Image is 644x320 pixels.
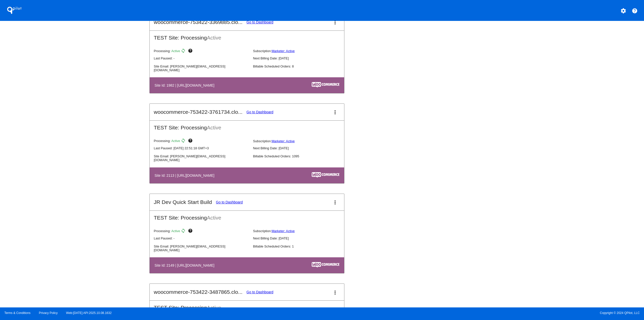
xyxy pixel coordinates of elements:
p: Processing: [154,228,249,234]
span: Active [207,125,221,130]
h2: woocommerce-753422-3487865.clo... [154,289,243,295]
p: Last Paused: - [154,236,249,240]
p: Next Billing Date: [DATE] [253,146,348,150]
p: Billable Scheduled Orders: 1 [253,244,348,248]
span: Active [207,305,221,310]
span: Active [207,215,221,221]
a: Marketer: Active [272,49,295,53]
p: Billable Scheduled Orders: 1095 [253,154,348,158]
span: Active [171,49,180,53]
a: Go to Dashboard [216,200,243,204]
h2: TEST Site: Processing [150,31,344,41]
p: Processing: [154,138,249,144]
mat-icon: help [632,8,638,14]
mat-icon: sync [181,228,187,234]
h2: TEST Site: Processing [150,301,344,311]
mat-icon: help [188,48,194,54]
p: Last Paused: - [154,56,249,60]
p: Site Email: [PERSON_NAME][EMAIL_ADDRESS][DOMAIN_NAME] [154,244,249,252]
h1: QPilot [4,5,24,15]
a: Go to Dashboard [247,290,273,294]
img: c53aa0e5-ae75-48aa-9bee-956650975ee5 [312,172,339,178]
h4: Site Id: 1982 | [URL][DOMAIN_NAME] [154,83,217,87]
p: Processing: [154,48,249,54]
p: Site Email: [PERSON_NAME][EMAIL_ADDRESS][DOMAIN_NAME] [154,154,249,162]
h2: woocommerce-753422-3761734.clo... [154,109,243,115]
a: Web:[DATE] API:2025.10.08.1632 [66,311,112,315]
mat-icon: more_vert [332,109,338,115]
p: Subscription: [253,139,348,143]
a: Privacy Policy [39,311,58,315]
mat-icon: sync [181,138,187,144]
mat-icon: more_vert [332,19,338,25]
p: Next Billing Date: [DATE] [253,56,348,60]
h2: TEST Site: Processing [150,121,344,131]
a: Go to Dashboard [247,20,273,24]
span: Copyright © 2024 QPilot, LLC [326,311,640,315]
p: Site Email: [PERSON_NAME][EMAIL_ADDRESS][DOMAIN_NAME] [154,64,249,72]
p: Last Paused: [DATE] 22:51:18 GMT+3 [154,146,249,150]
mat-icon: more_vert [332,290,338,296]
mat-icon: settings [620,8,626,14]
mat-icon: more_vert [332,199,338,205]
a: Terms & Conditions [4,311,30,315]
img: c53aa0e5-ae75-48aa-9bee-956650975ee5 [312,262,339,268]
p: Next Billing Date: [DATE] [253,236,348,240]
h2: JR Dev Quick Start Build [154,199,212,205]
p: Billable Scheduled Orders: 8 [253,64,348,68]
a: Marketer: Active [272,229,295,233]
span: Active [207,35,221,41]
a: Go to Dashboard [247,110,273,114]
span: Active [171,139,180,143]
mat-icon: sync [181,48,187,54]
img: c53aa0e5-ae75-48aa-9bee-956650975ee5 [312,82,339,88]
h4: Site Id: 2113 | [URL][DOMAIN_NAME] [154,173,217,177]
p: Subscription: [253,229,348,233]
h2: woocommerce-753422-3369885.clo... [154,19,243,25]
a: Marketer: Active [272,139,295,143]
h4: Site Id: 2149 | [URL][DOMAIN_NAME] [154,263,217,267]
span: Active [171,229,180,233]
h2: TEST Site: Processing [150,211,344,221]
mat-icon: help [188,228,194,234]
mat-icon: help [188,138,194,144]
p: Subscription: [253,49,348,53]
